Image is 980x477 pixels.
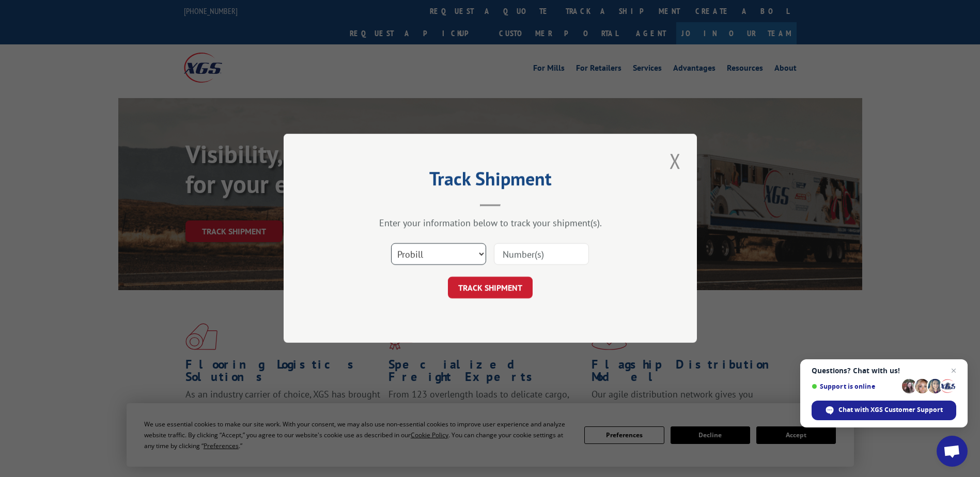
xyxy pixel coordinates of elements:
[937,436,968,467] a: Open chat
[494,244,589,265] input: Number(s)
[838,405,943,415] span: Chat with XGS Customer Support
[335,171,645,191] h2: Track Shipment
[812,383,898,390] span: Support is online
[666,147,684,175] button: Close modal
[448,277,533,299] button: TRACK SHIPMENT
[812,401,956,420] span: Chat with XGS Customer Support
[335,217,645,229] div: Enter your information below to track your shipment(s).
[812,367,956,375] span: Questions? Chat with us!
